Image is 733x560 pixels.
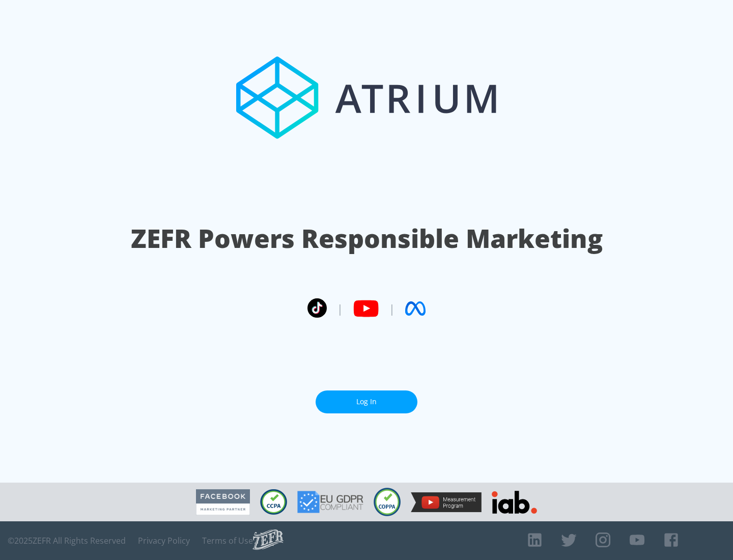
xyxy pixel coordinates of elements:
span: | [389,301,395,316]
img: GDPR Compliant [297,491,363,513]
h1: ZEFR Powers Responsible Marketing [131,221,603,256]
span: © 2025 ZEFR All Rights Reserved [8,536,126,546]
a: Privacy Policy [138,536,190,546]
img: Facebook Marketing Partner [196,489,250,515]
img: YouTube Measurement Program [411,492,482,512]
span: | [337,301,343,316]
a: Log In [316,390,417,413]
a: Terms of Use [202,536,253,546]
img: CCPA Compliant [260,489,287,515]
img: IAB [492,491,537,514]
img: COPPA Compliant [374,488,401,516]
